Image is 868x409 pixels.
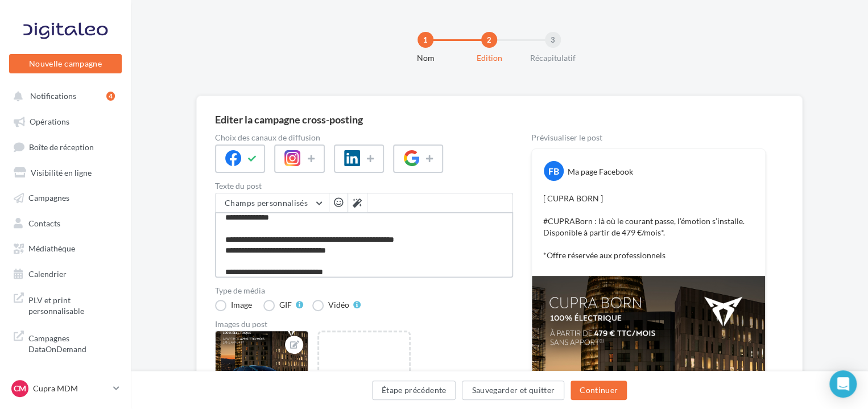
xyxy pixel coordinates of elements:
div: Prévisualiser le post [531,134,766,142]
div: Ma page Facebook [568,166,633,177]
a: Boîte de réception [7,136,124,157]
span: Campagnes DataOnDemand [28,330,117,355]
p: Cupra MDM [33,383,109,394]
a: Opérations [7,110,124,131]
button: Sauvegarder et quitter [462,381,564,400]
div: Images du post [215,320,513,328]
div: FB [544,161,564,181]
div: Edition [453,52,526,64]
label: Texte du post [215,182,513,190]
span: CM [14,383,26,394]
span: Campagnes [28,193,69,203]
div: Nom [389,52,462,64]
button: Continuer [571,381,627,400]
div: 3 [545,32,561,48]
span: Boîte de réception [29,142,94,151]
a: Calendrier [7,263,124,283]
span: Calendrier [28,268,67,278]
a: Campagnes DataOnDemand [7,326,124,360]
button: Champs personnalisés [216,193,329,213]
div: 1 [418,32,433,48]
button: Nouvelle campagne [9,54,122,73]
button: Notifications 4 [7,85,119,106]
label: Type de média [215,287,513,295]
span: Opérations [30,117,69,126]
span: Champs personnalisés [225,198,308,208]
span: Notifications [30,91,76,101]
a: Contacts [7,212,124,233]
a: CM Cupra MDM [9,378,122,399]
span: Visibilité en ligne [31,167,92,177]
button: Étape précédente [372,381,456,400]
div: Récapitulatif [516,52,589,64]
span: PLV et print personnalisable [28,292,117,317]
div: Image [231,301,252,309]
div: 4 [106,92,115,101]
div: Editer la campagne cross-posting [215,114,363,125]
div: Vidéo [328,301,349,309]
span: Contacts [28,218,60,228]
a: Campagnes [7,187,124,207]
a: PLV et print personnalisable [7,288,124,321]
label: Choix des canaux de diffusion [215,134,513,142]
div: GIF [279,301,292,309]
span: Médiathèque [28,243,75,253]
a: Visibilité en ligne [7,162,124,182]
div: 2 [481,32,497,48]
div: Open Intercom Messenger [829,370,857,398]
a: Médiathèque [7,237,124,258]
p: [ CUPRA BORN ] #CUPRABorn : là où le courant passe, l’émotion s’installe. Disponible à partir de ... [543,193,754,261]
